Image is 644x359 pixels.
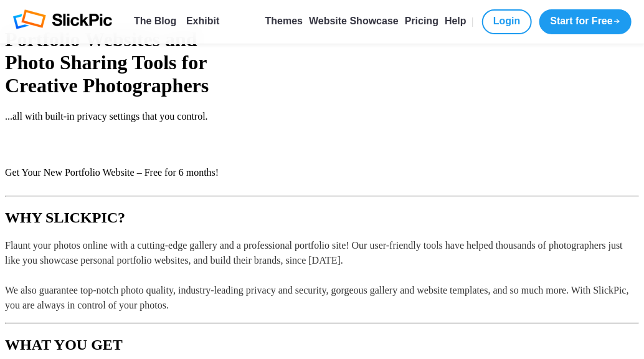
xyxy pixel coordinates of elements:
h2: WHAT YOU GET [5,337,639,353]
h1: Portfolio Websites and Photo Sharing Tools for Creative Photographers [5,28,639,97]
p: ...all with built-in privacy settings that you control. [5,111,639,122]
h2: WHY SLICKPIC? [5,209,639,226]
p: Flaunt your photos online with a cutting-edge gallery and a professional portfolio site! Our user... [5,238,639,313]
div: Get Your New Portfolio Website – Free for 6 months! [5,155,639,191]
